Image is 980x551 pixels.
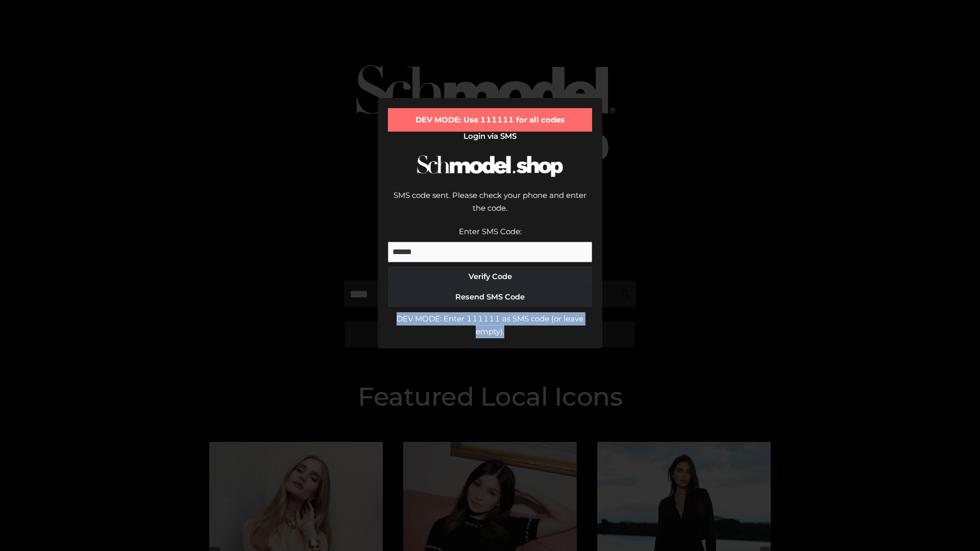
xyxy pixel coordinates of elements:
h2: Login via SMS [388,132,592,141]
div: SMS code sent. Please check your phone and enter the code. [388,189,592,225]
img: Schmodel Logo [413,146,567,186]
button: Resend SMS Code [388,287,592,307]
div: DEV MODE: Use 111111 for all codes [388,108,592,132]
button: Verify Code [388,266,592,287]
label: Enter SMS Code: [459,227,522,236]
div: DEV MODE: Enter 111111 as SMS code (or leave empty). [388,312,592,338]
